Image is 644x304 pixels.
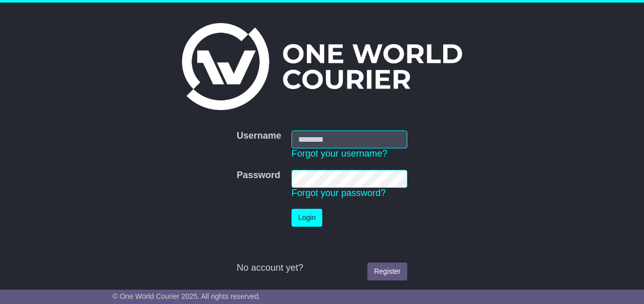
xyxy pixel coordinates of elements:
[182,23,462,110] img: One World
[237,263,407,274] div: No account yet?
[367,263,407,280] a: Register
[292,209,322,227] button: Login
[292,188,386,198] a: Forgot your password?
[237,170,280,181] label: Password
[113,292,261,300] span: © One World Courier 2025. All rights reserved.
[292,148,387,159] a: Forgot your username?
[237,131,281,142] label: Username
